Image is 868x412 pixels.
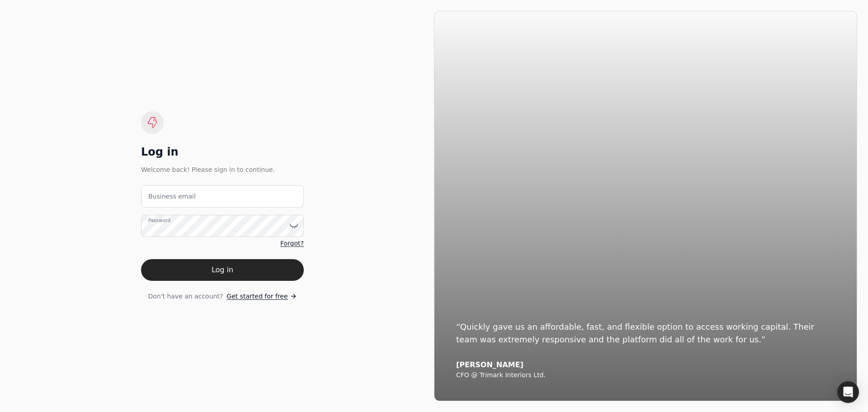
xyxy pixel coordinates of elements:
label: Business email [148,192,196,201]
button: Log in [141,259,304,281]
a: Get started for free [226,292,297,301]
span: Don't have an account? [148,292,223,301]
div: “Quickly gave us an affordable, fast, and flexible option to access working capital. Their team w... [456,321,835,346]
label: Password [148,217,170,224]
div: CFO @ Trimark Interiors Ltd. [456,371,835,379]
div: Open Intercom Messenger [837,381,859,403]
div: Log in [141,145,304,159]
div: Welcome back! Please sign in to continue. [141,165,304,175]
a: Forgot? [280,239,304,248]
span: Get started for free [226,292,288,301]
div: [PERSON_NAME] [456,360,835,369]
